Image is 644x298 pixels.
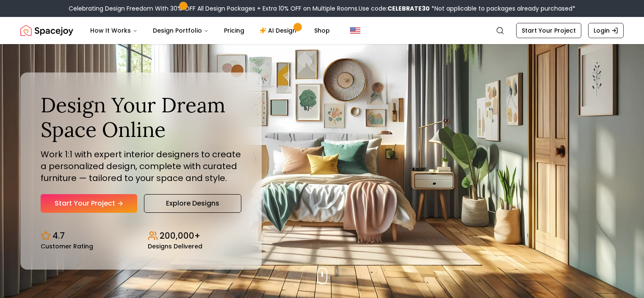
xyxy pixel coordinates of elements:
nav: Global [20,17,624,44]
a: Explore Designs [144,194,241,213]
p: Work 1:1 with expert interior designers to create a personalized design, complete with curated fu... [41,148,241,184]
p: 4.7 [53,230,65,242]
small: Designs Delivered [148,243,202,249]
button: Design Portfolio [146,22,216,39]
small: Customer Rating [41,243,93,249]
a: Login [588,23,624,38]
p: 200,000+ [160,230,200,242]
img: Spacejoy Logo [20,22,73,39]
a: Pricing [217,22,251,39]
a: Shop [307,22,337,39]
a: Start Your Project [516,23,581,38]
nav: Main [83,22,337,39]
img: United States [350,25,360,36]
a: Start Your Project [41,194,137,213]
h1: Design Your Dream Space Online [41,93,241,142]
button: How It Works [83,22,144,39]
b: CELEBRATE30 [387,4,430,13]
span: *Not applicable to packages already purchased* [430,4,575,13]
a: Spacejoy [20,22,73,39]
div: Design stats [41,223,241,249]
a: AI Design [253,22,306,39]
span: Use code: [359,4,430,13]
div: Celebrating Design Freedom With 30% OFF All Design Packages + Extra 10% OFF on Multiple Rooms. [69,4,575,13]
